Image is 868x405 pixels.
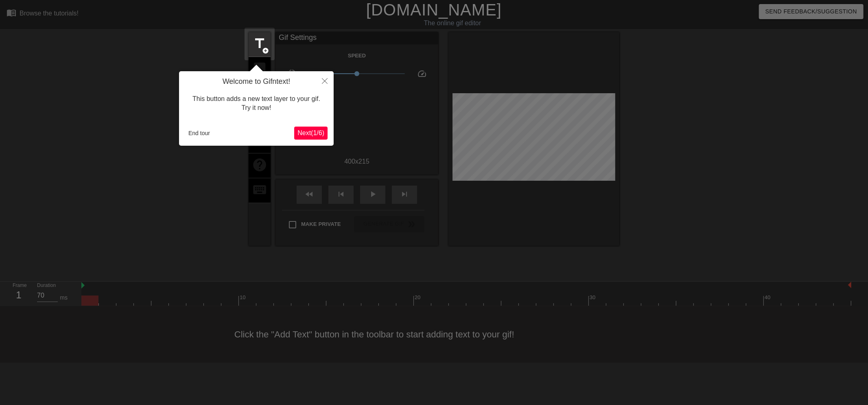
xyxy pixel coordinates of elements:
[294,127,328,140] button: Next
[316,71,334,90] button: Close
[185,77,328,86] h4: Welcome to Gifntext!
[185,127,213,139] button: End tour
[185,86,328,121] div: This button adds a new text layer to your gif. Try it now!
[297,129,324,136] span: Next ( 1 / 6 )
